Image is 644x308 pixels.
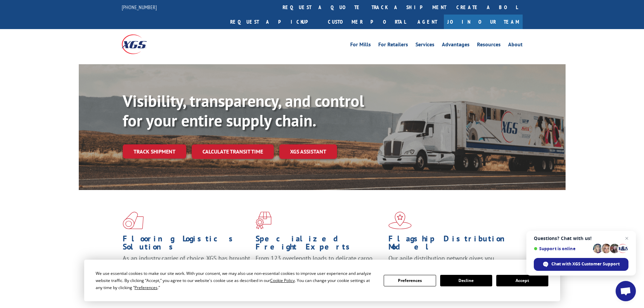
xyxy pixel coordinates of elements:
img: xgs-icon-focused-on-flooring-red [256,212,271,229]
a: Request a pickup [225,15,323,29]
h1: Flagship Distribution Model [388,235,516,254]
a: Join Our Team [444,15,523,29]
span: Chat with XGS Customer Support [551,261,620,267]
span: Questions? Chat with us! [534,236,628,241]
div: Open chat [616,281,636,301]
span: Our agile distribution network gives you nationwide inventory management on demand. [388,254,513,270]
a: Resources [477,42,501,49]
a: Services [415,42,434,49]
h1: Flooring Logistics Solutions [123,235,251,254]
span: Support is online [534,246,591,251]
button: Decline [440,275,492,286]
img: xgs-icon-flagship-distribution-model-red [388,212,412,229]
div: Cookie Consent Prompt [84,260,560,301]
span: Close chat [623,234,631,242]
a: Calculate transit time [192,144,274,159]
span: Preferences [135,285,158,290]
a: Advantages [442,42,470,49]
b: Visibility, transparency, and control for your entire supply chain. [123,90,364,131]
span: Cookie Policy [270,278,295,283]
a: Track shipment [123,144,186,159]
div: We use essential cookies to make our site work. With your consent, we may also use non-essential ... [96,270,376,291]
a: Agent [411,15,444,29]
a: XGS ASSISTANT [279,144,337,159]
a: About [508,42,523,49]
a: Customer Portal [323,15,411,29]
button: Preferences [384,275,436,286]
a: For Retailers [378,42,408,49]
img: xgs-icon-total-supply-chain-intelligence-red [123,212,144,229]
div: Chat with XGS Customer Support [534,258,628,271]
a: For Mills [350,42,371,49]
h1: Specialized Freight Experts [256,235,383,254]
p: From 123 overlength loads to delicate cargo, our experienced staff knows the best way to move you... [256,254,383,284]
button: Accept [496,275,548,286]
span: As an industry carrier of choice, XGS has brought innovation and dedication to flooring logistics... [123,254,250,278]
a: [PHONE_NUMBER] [122,4,157,10]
